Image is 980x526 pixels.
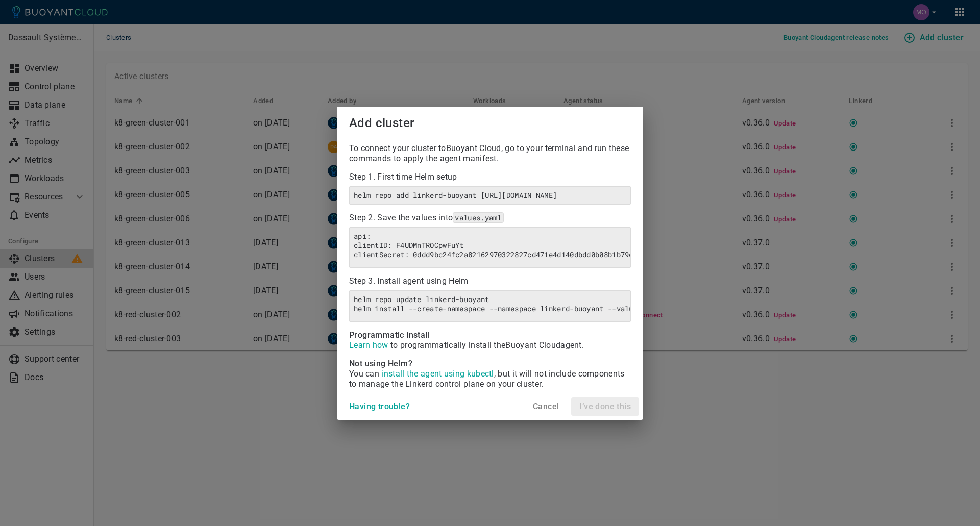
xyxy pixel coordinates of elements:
p: Step 3. Install agent using Helm [349,272,631,286]
h4: Having trouble? [349,402,410,412]
a: Learn how [349,340,388,350]
h4: Not using Helm? [349,355,631,369]
code: values.yaml [453,212,503,223]
span: install the agent using kubectl [381,369,494,379]
p: to programmatically install the Buoyant Cloud agent. [349,340,631,350]
button: Having trouble? [345,397,414,416]
p: Step 1. First time Helm setup [349,168,631,182]
button: Cancel [529,397,563,416]
h4: Programmatic install [349,326,631,340]
p: Step 2. Save the values into [349,209,631,223]
p: You can , but it will not include components to manage the Linkerd control plane on your cluster . [349,369,631,389]
a: Having trouble? [345,401,414,411]
p: To connect your cluster to Buoyant Cloud , go to your terminal and run these commands to apply th... [349,139,631,164]
span: Add cluster [349,116,414,130]
h6: helm repo add linkerd-buoyant [URL][DOMAIN_NAME] [354,191,626,200]
h6: helm repo update linkerd-buoyanthelm install --create-namespace --namespace linkerd-buoyant --val... [354,295,626,313]
h6: api:clientID: F4UDMnTROCpwFuYtclientSecret: 0ddd9bc24fc2a82162970322827cd471e4d140dbdd0b08b1b79cd... [354,232,626,259]
h4: Cancel [533,402,559,412]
